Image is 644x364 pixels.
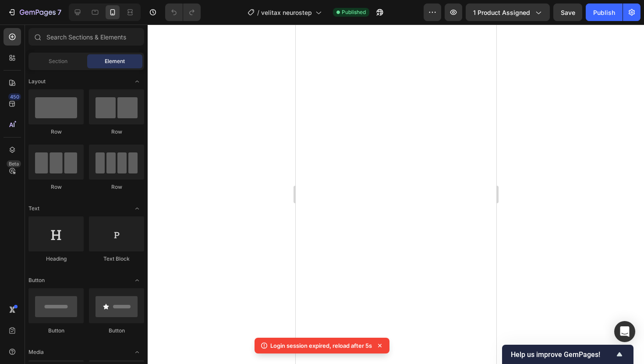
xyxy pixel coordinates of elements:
[4,4,65,21] button: 7
[28,28,144,46] input: Search Sections & Elements
[89,128,144,136] div: Row
[89,327,144,335] div: Button
[342,8,366,16] span: Published
[28,183,84,191] div: Row
[511,349,625,360] button: Show survey - Help us improve GemPages!
[28,348,44,356] span: Media
[28,128,84,136] div: Row
[49,57,67,65] span: Section
[130,273,144,287] span: Toggle open
[28,255,84,263] div: Heading
[28,78,46,85] span: Layout
[105,57,125,65] span: Element
[614,321,635,342] div: Open Intercom Messenger
[8,93,21,100] div: 450
[473,8,530,17] span: 1 product assigned
[7,160,21,167] div: Beta
[28,276,45,284] span: Button
[89,255,144,263] div: Text Block
[130,345,144,359] span: Toggle open
[165,4,201,21] div: Undo/Redo
[586,4,623,21] button: Publish
[257,8,259,17] span: /
[261,8,312,17] span: velitax neurostep
[28,327,84,335] div: Button
[561,9,575,16] span: Save
[57,7,61,18] p: 7
[553,4,582,21] button: Save
[511,350,614,359] span: Help us improve GemPages!
[130,201,144,216] span: Toggle open
[130,74,144,88] span: Toggle open
[28,205,39,212] span: Text
[89,183,144,191] div: Row
[466,4,550,21] button: 1 product assigned
[270,341,372,350] p: Login session expired, reload after 5s
[593,8,615,17] div: Publish
[296,25,496,364] iframe: Design area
